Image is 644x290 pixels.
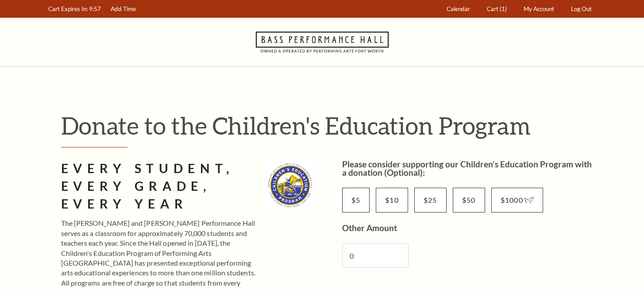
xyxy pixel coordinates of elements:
input: $5 [342,188,370,213]
span: Calendar [447,5,470,12]
input: $1000 [491,188,543,213]
input: $25 [414,188,447,213]
img: cep_logo_2022_standard_335x335.jpg [265,160,316,211]
a: Cart (1) [482,0,511,18]
span: 9:57 [89,5,101,12]
label: Please consider supporting our Children's Education Program with a donation (Optional): [342,159,592,178]
label: Other Amount [342,223,397,233]
span: Cart [487,5,498,12]
input: $50 [453,188,485,213]
a: My Account [519,0,558,18]
input: $10 [376,188,408,213]
span: (1) [500,5,507,12]
span: Cart Expires In: [48,5,88,12]
span: My Account [524,5,554,12]
h1: Donate to the Children's Education Program [61,111,597,140]
a: Add Time [106,0,140,18]
h2: Every Student, Every Grade, Every Year [61,160,258,213]
a: Log Out [567,0,596,18]
a: Calendar [442,0,474,18]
